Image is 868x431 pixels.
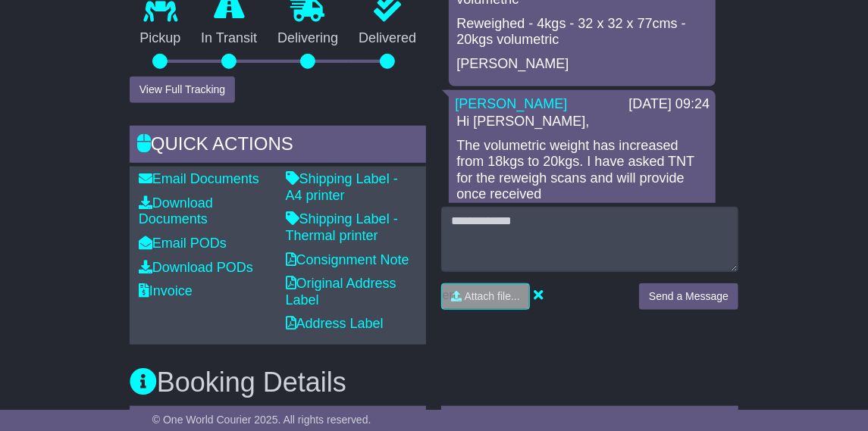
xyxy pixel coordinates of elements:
[286,211,398,243] a: Shipping Label - Thermal printer
[456,56,708,73] p: [PERSON_NAME]
[130,126,427,167] div: Quick Actions
[130,77,235,103] button: View Full Tracking
[286,276,396,308] a: Original Address Label
[455,96,567,111] a: [PERSON_NAME]
[139,283,193,298] a: Invoice
[130,367,738,398] h3: Booking Details
[639,283,738,310] button: Send a Message
[456,16,708,48] p: Reweighed - 4kgs - 32 x 32 x 77cms - 20kgs volumetric
[286,252,409,267] a: Consignment Note
[349,30,427,47] p: Delivered
[628,96,710,113] div: [DATE] 09:24
[152,414,371,426] span: © One World Courier 2025. All rights reserved.
[286,316,384,331] a: Address Label
[139,260,253,275] a: Download PODs
[456,138,708,203] p: The volumetric weight has increased from 18kgs to 20kgs. I have asked TNT for the reweigh scans a...
[286,171,398,203] a: Shipping Label - A4 printer
[139,236,227,251] a: Email PODs
[191,30,268,47] p: In Transit
[139,195,213,227] a: Download Documents
[456,114,708,130] p: Hi [PERSON_NAME],
[268,30,349,47] p: Delivering
[139,171,259,186] a: Email Documents
[130,30,191,47] p: Pickup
